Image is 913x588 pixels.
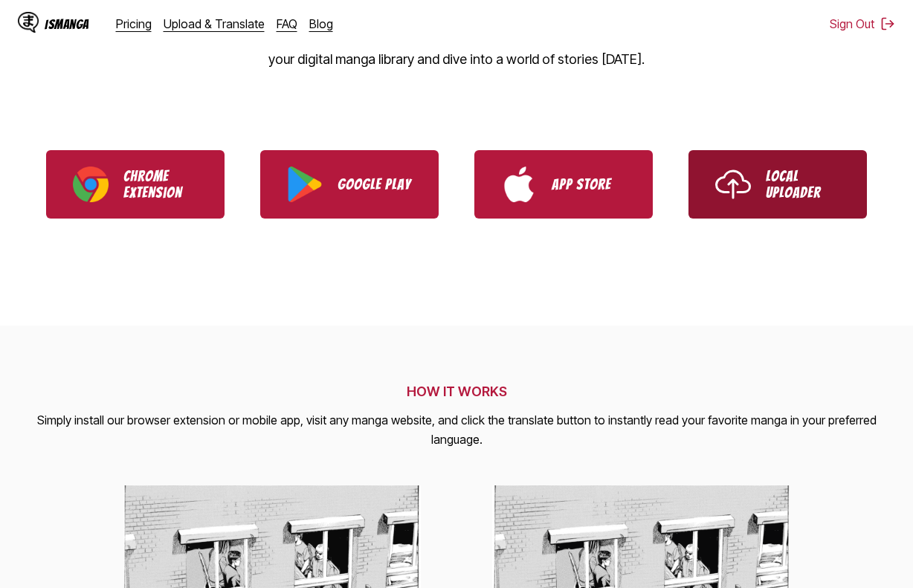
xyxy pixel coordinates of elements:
[123,168,198,201] p: Chrome Extension
[164,16,265,31] a: Upload & Translate
[18,12,39,33] img: IsManga Logo
[18,12,116,36] a: IsManga LogoIsManga
[287,167,323,202] img: Google Play logo
[18,411,895,449] p: Simply install our browser extension or mobile app, visit any manga website, and click the transl...
[880,16,895,31] img: Sign out
[338,176,412,193] p: Google Play
[830,16,895,31] button: Sign Out
[474,150,653,219] a: Download IsManga from App Store
[309,16,333,31] a: Blog
[18,384,895,399] h2: HOW IT WORKS
[116,16,152,31] a: Pricing
[501,167,537,202] img: App Store logo
[73,167,109,202] img: Chrome logo
[45,17,89,31] div: IsManga
[552,176,626,193] p: App Store
[688,150,867,219] a: Use IsManga Local Uploader
[715,167,751,202] img: Upload icon
[277,16,297,31] a: FAQ
[766,168,840,201] p: Local Uploader
[46,150,225,219] a: Download IsManga Chrome Extension
[260,150,439,219] a: Download IsManga from Google Play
